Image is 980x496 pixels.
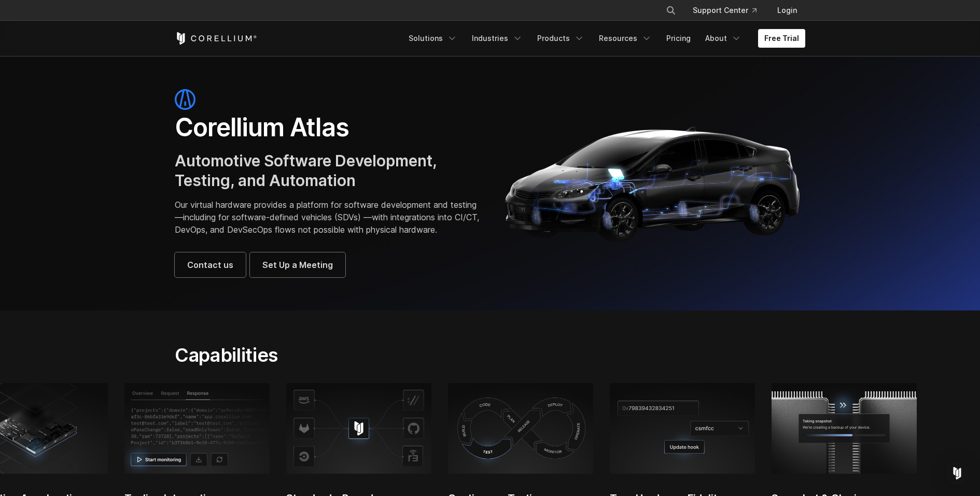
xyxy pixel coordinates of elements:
a: Pricing [660,29,697,48]
a: Login [769,1,805,20]
a: Solutions [402,29,464,48]
p: Our virtual hardware provides a platform for software development and testing—including for softw... [175,199,480,236]
a: About [699,29,748,48]
a: Industries [466,29,529,48]
img: atlas-icon [175,89,195,110]
div: Navigation Menu [653,1,805,20]
a: Products [531,29,591,48]
span: Contact us [187,259,233,271]
h1: Corellium Atlas [175,112,480,143]
a: Corellium Home [175,32,257,45]
span: Automotive Software Development, Testing, and Automation [175,151,437,190]
a: Support Center [684,1,765,20]
img: Snapshot & Cloning; Easily snapshot and clone devices [772,383,917,473]
div: Open Intercom Messenger [945,461,970,486]
img: Response tab, start monitoring; Tooling Integrations [124,383,270,473]
a: Free Trial [758,29,805,48]
span: Set Up a Meeting [262,259,333,271]
img: Corellium_Hero_Atlas_Header [500,118,805,248]
div: Navigation Menu [402,29,805,48]
a: Resources [593,29,658,48]
img: Continuous testing using physical devices in CI/CD workflows [448,383,593,473]
img: Corellium platform integrating with AWS, GitHub, and CI tools for secure mobile app testing and D... [286,383,431,473]
h2: Capabilities [175,344,588,366]
a: Contact us [175,252,246,277]
img: Update hook; True Hardware Fidelity [610,383,755,473]
a: Set Up a Meeting [250,252,345,277]
button: Search [662,1,680,20]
